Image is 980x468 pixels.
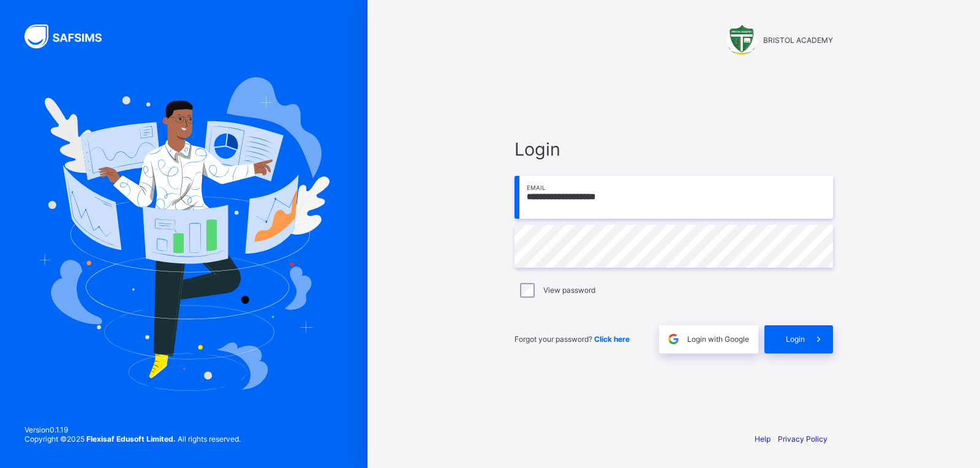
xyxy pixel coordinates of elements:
img: google.396cfc9801f0270233282035f929180a.svg [666,332,680,346]
a: Help [755,434,771,443]
img: SAFSIMS Logo [24,25,116,48]
span: Copyright © 2025 All rights reserved. [24,434,241,443]
img: Hero Image [38,77,330,391]
label: View password [543,285,595,295]
a: Privacy Policy [778,434,827,443]
span: BRISTOL ACADEMY [763,36,833,45]
span: Login [786,334,805,344]
strong: Flexisaf Edusoft Limited. [86,434,176,443]
a: Click here [594,334,630,344]
span: Login [514,138,833,160]
span: Login with Google [687,334,749,344]
span: Forgot your password? [514,334,630,344]
span: Version 0.1.19 [24,425,241,434]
